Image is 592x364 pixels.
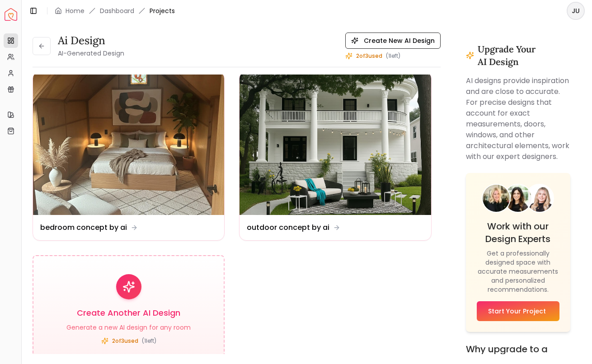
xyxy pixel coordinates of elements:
[40,222,127,233] dd: bedroom concept by ai
[5,8,17,21] img: Spacejoy Logo
[239,71,431,241] a: outdoor concept by aioutdoor concept by ai
[58,49,124,58] small: AI-Generated Design
[567,2,585,20] button: JU
[568,3,584,19] span: JU
[504,185,531,224] img: Designer 2
[33,72,224,215] img: bedroom concept by ai
[66,6,85,15] a: Home
[345,33,441,49] button: Create New AI Design
[58,33,124,48] h3: Ai Design
[150,6,175,15] span: Projects
[477,301,560,321] a: Start Your Project
[478,43,570,68] h3: Upgrade Your AI Design
[66,323,191,332] p: Generate a new AI design for any room
[55,6,175,15] nav: breadcrumb
[240,72,431,215] img: outdoor concept by ai
[142,337,156,345] span: ( 1 left)
[247,222,329,233] dd: outdoor concept by ai
[100,6,134,15] a: Dashboard
[386,52,400,60] span: ( 1 left)
[526,185,553,215] img: Designer 3
[33,71,225,241] a: bedroom concept by aibedroom concept by ai
[477,220,560,245] h4: Work with our Design Experts
[477,249,560,294] p: Get a professionally designed space with accurate measurements and personalized recommendations.
[5,8,17,21] a: Spacejoy
[356,52,382,60] span: 2 of 3 used
[466,75,571,162] p: AI designs provide inspiration and are close to accurate. For precise designs that account for ex...
[112,337,138,345] span: 2 of 3 used
[483,185,510,225] img: Designer 1
[77,307,180,319] h3: Create Another AI Design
